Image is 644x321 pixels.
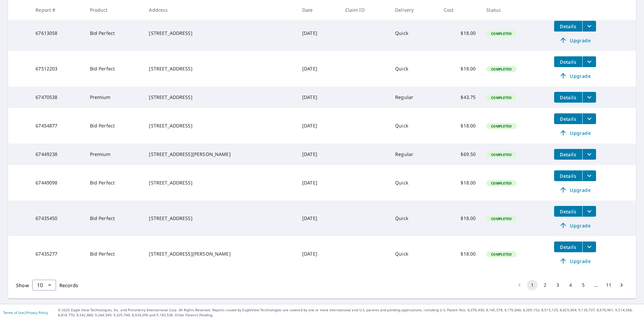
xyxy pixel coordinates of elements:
[59,282,78,288] span: Records
[30,236,84,272] td: 67435277
[582,21,596,32] button: filesDropdownBtn-67613058
[558,173,578,179] span: Details
[438,165,481,201] td: $18.00
[149,65,291,72] div: [STREET_ADDRESS]
[26,310,48,315] a: Privacy Policy
[552,280,563,290] button: Go to page 3
[558,36,592,44] span: Upgrade
[582,113,596,124] button: filesDropdownBtn-67454877
[554,70,596,81] a: Upgrade
[3,311,48,315] p: |
[487,124,516,128] span: Completed
[603,280,614,290] button: Go to page 11
[487,181,516,185] span: Completed
[554,184,596,195] a: Upgrade
[297,201,340,236] td: [DATE]
[558,72,592,80] span: Upgrade
[390,201,438,236] td: Quick
[438,108,481,144] td: $18.00
[85,144,144,165] td: Premium
[438,144,481,165] td: $69.50
[16,282,29,288] span: Show
[558,221,592,229] span: Upgrade
[438,51,481,87] td: $18.00
[438,15,481,51] td: $18.00
[558,244,578,250] span: Details
[30,165,84,201] td: 67449098
[297,144,340,165] td: [DATE]
[554,113,582,124] button: detailsBtn-67454877
[390,165,438,201] td: Quick
[554,170,582,181] button: detailsBtn-67449098
[582,170,596,181] button: filesDropdownBtn-67449098
[554,92,582,103] button: detailsBtn-67470538
[487,252,516,257] span: Completed
[582,149,596,160] button: filesDropdownBtn-67449238
[85,201,144,236] td: Bid Perfect
[3,310,24,315] a: Terms of Use
[527,280,538,290] button: page 1
[582,242,596,252] button: filesDropdownBtn-67435277
[558,129,592,137] span: Upgrade
[390,108,438,144] td: Quick
[438,236,481,272] td: $18.00
[558,94,578,101] span: Details
[554,242,582,252] button: detailsBtn-67435277
[558,23,578,30] span: Details
[30,51,84,87] td: 67512203
[149,30,291,37] div: [STREET_ADDRESS]
[32,276,56,295] div: 10
[149,179,291,186] div: [STREET_ADDRESS]
[578,280,589,290] button: Go to page 5
[565,280,576,290] button: Go to page 4
[554,127,596,138] a: Upgrade
[390,236,438,272] td: Quick
[149,151,291,158] div: [STREET_ADDRESS][PERSON_NAME]
[85,108,144,144] td: Bid Perfect
[32,280,56,290] div: Show 10 records
[554,56,582,67] button: detailsBtn-67512203
[149,122,291,129] div: [STREET_ADDRESS]
[30,201,84,236] td: 67435450
[85,51,144,87] td: Bid Perfect
[30,108,84,144] td: 67454877
[297,236,340,272] td: [DATE]
[58,308,641,318] p: © 2025 Eagle View Technologies, Inc. and Pictometry International Corp. All Rights Reserved. Repo...
[85,236,144,272] td: Bid Perfect
[30,87,84,108] td: 67470538
[554,256,596,266] a: Upgrade
[85,87,144,108] td: Premium
[297,108,340,144] td: [DATE]
[390,87,438,108] td: Regular
[558,59,578,65] span: Details
[390,51,438,87] td: Quick
[558,186,592,194] span: Upgrade
[85,165,144,201] td: Bid Perfect
[487,95,516,100] span: Completed
[540,280,550,290] button: Go to page 2
[554,35,596,46] a: Upgrade
[554,206,582,217] button: detailsBtn-67435450
[558,208,578,215] span: Details
[438,201,481,236] td: $18.00
[30,15,84,51] td: 67613058
[487,152,516,157] span: Completed
[297,51,340,87] td: [DATE]
[616,280,627,290] button: Go to next page
[438,87,481,108] td: $43.75
[149,251,291,257] div: [STREET_ADDRESS][PERSON_NAME]
[554,149,582,160] button: detailsBtn-67449238
[390,144,438,165] td: Regular
[149,94,291,101] div: [STREET_ADDRESS]
[487,31,516,36] span: Completed
[591,282,601,288] div: …
[85,15,144,51] td: Bid Perfect
[30,144,84,165] td: 67449238
[558,257,592,265] span: Upgrade
[558,116,578,122] span: Details
[297,165,340,201] td: [DATE]
[558,151,578,158] span: Details
[297,87,340,108] td: [DATE]
[582,56,596,67] button: filesDropdownBtn-67512203
[487,216,516,221] span: Completed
